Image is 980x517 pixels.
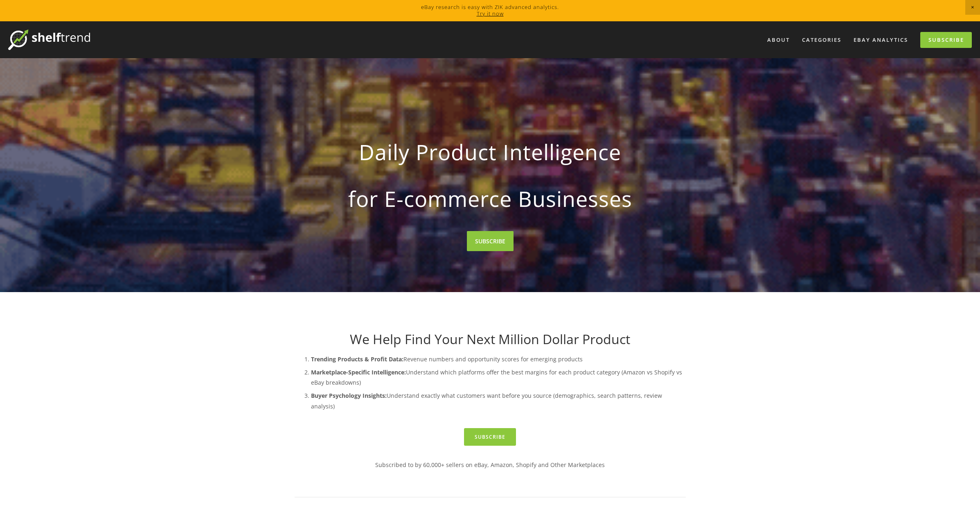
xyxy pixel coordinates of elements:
strong: for E-commerce Businesses [308,179,673,218]
div: Categories [797,33,847,47]
a: Try it now [477,10,504,17]
strong: Trending Products & Profit Data: [311,355,403,363]
a: eBay Analytics [848,33,913,47]
p: Understand exactly what customers want before you source (demographics, search patterns, review a... [311,390,686,411]
p: Understand which platforms offer the best margins for each product category (Amazon vs Shopify vs... [311,367,686,388]
a: SUBSCRIBE [467,231,514,251]
h1: We Help Find Your Next Million Dollar Product [295,331,686,347]
a: Subscribe [920,32,972,48]
a: About [762,33,795,47]
strong: Marketplace-Specific Intelligence: [311,368,406,376]
strong: Buyer Psychology Insights: [311,392,387,399]
p: Revenue numbers and opportunity scores for emerging products [311,354,686,364]
strong: Daily Product Intelligence [308,133,673,171]
img: ShelfTrend [8,29,90,50]
a: Subscribe [464,428,516,446]
p: Subscribed to by 60,000+ sellers on eBay, Amazon, Shopify and Other Marketplaces [295,460,686,470]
